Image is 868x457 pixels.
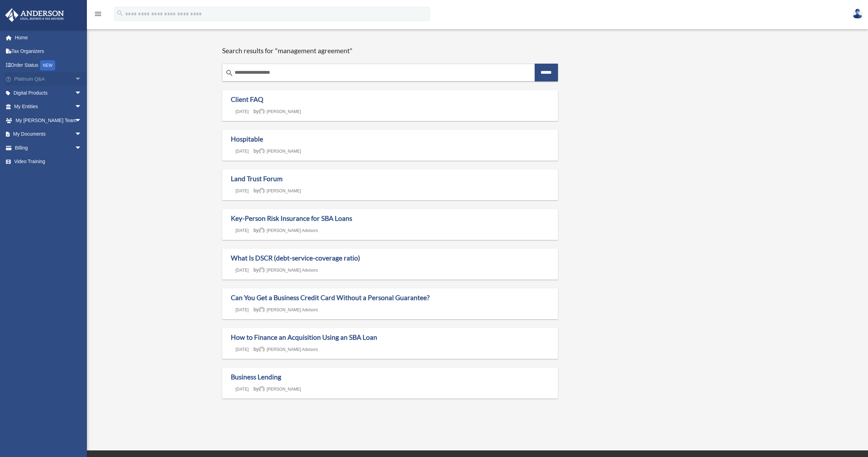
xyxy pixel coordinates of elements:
[5,58,92,72] a: Order StatusNEW
[75,100,89,114] span: arrow_drop_down
[231,228,254,233] a: [DATE]
[231,109,254,114] a: [DATE]
[231,294,430,302] a: Can You Get a Business Credit Card Without a Personal Guarantee?
[75,113,89,128] span: arrow_drop_down
[259,149,301,154] a: [PERSON_NAME]
[3,8,66,22] img: Anderson Advisors Platinum Portal
[852,9,863,19] img: User Pic
[75,127,89,142] span: arrow_drop_down
[253,148,301,154] span: by
[253,307,318,312] span: by
[231,268,254,273] a: [DATE]
[94,12,102,18] a: menu
[231,214,352,222] a: Key-Person Risk Insurance for SBA Loans
[231,95,263,103] a: Client FAQ
[253,227,318,233] span: by
[225,69,234,77] i: search
[5,45,92,58] a: Tax Organizers
[5,86,92,100] a: Digital Productsarrow_drop_down
[5,100,92,114] a: My Entitiesarrow_drop_down
[75,86,89,100] span: arrow_drop_down
[253,267,318,273] span: by
[94,10,102,18] i: menu
[5,155,92,169] a: Video Training
[253,346,318,352] span: by
[5,113,92,127] a: My [PERSON_NAME] Teamarrow_drop_down
[231,149,254,154] a: [DATE]
[231,333,377,341] a: How to Finance an Acquisition Using an SBA Loan
[5,141,92,155] a: Billingarrow_drop_down
[231,307,254,312] a: [DATE]
[231,135,263,143] a: Hospitable
[231,347,254,352] a: [DATE]
[40,60,55,71] div: NEW
[75,141,89,155] span: arrow_drop_down
[231,189,254,193] a: [DATE]
[231,373,281,381] a: Business Lending
[231,387,254,392] a: [DATE]
[259,109,301,114] a: [PERSON_NAME]
[253,188,301,193] span: by
[116,9,124,17] i: search
[259,189,301,193] a: [PERSON_NAME]
[5,31,89,45] a: Home
[259,268,318,273] a: [PERSON_NAME] Advisors
[222,47,558,55] h1: Search results for "management agreement"
[5,127,92,141] a: My Documentsarrow_drop_down
[259,387,301,392] a: [PERSON_NAME]
[259,307,318,312] a: [PERSON_NAME] Advisors
[75,72,89,87] span: arrow_drop_down
[253,109,301,114] span: by
[5,72,92,86] a: Platinum Q&Aarrow_drop_down
[231,254,360,262] a: What Is DSCR (debt-service-coverage ratio)
[259,228,318,233] a: [PERSON_NAME] Advisors
[259,347,318,352] a: [PERSON_NAME] Advisors
[253,386,301,392] span: by
[231,175,283,183] a: Land Trust Forum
